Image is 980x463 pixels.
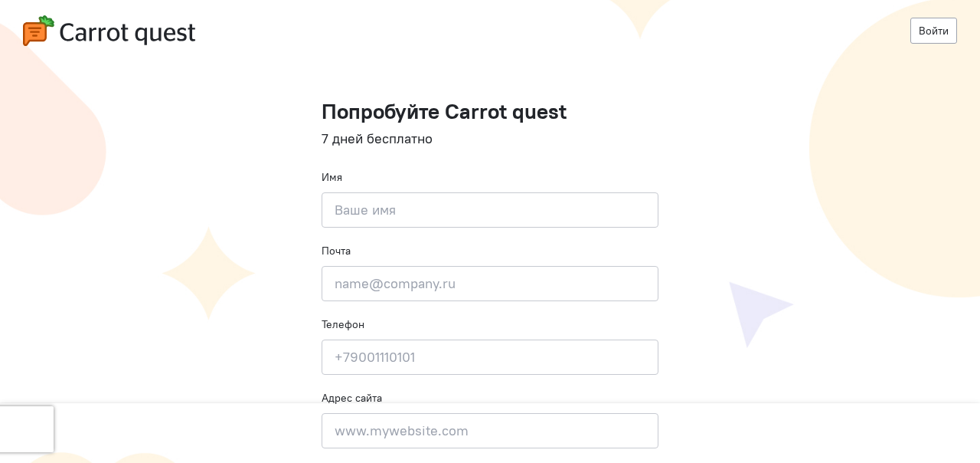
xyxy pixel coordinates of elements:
label: Почта [322,243,351,258]
input: name@company.ru [322,266,658,301]
label: Имя [322,169,342,185]
h1: Попробуйте Carrot quest [322,100,658,123]
label: Адрес сайта [322,390,382,406]
a: Войти [910,18,957,44]
label: Телефон [322,317,364,332]
input: Ваше имя [322,192,658,228]
img: carrot-quest-logo.svg [23,15,195,46]
input: +79001110101 [322,340,658,375]
h4: 7 дней бесплатно [322,131,658,146]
